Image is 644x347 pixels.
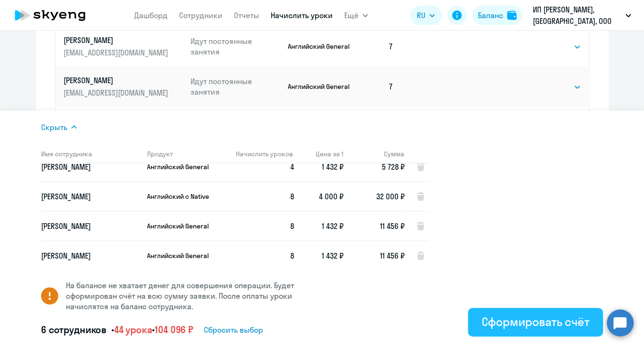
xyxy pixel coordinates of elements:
th: Цена за 1 [294,144,344,163]
span: 5 728 ₽ [382,162,405,172]
button: ИП [PERSON_NAME], [GEOGRAPHIC_DATA], ООО [528,4,636,27]
p: Английский General [288,82,352,91]
p: [PERSON_NAME] [41,162,139,172]
td: 0 [352,107,401,147]
img: balance [507,11,517,20]
span: 4 000 ₽ [319,192,344,201]
span: 1 432 ₽ [322,221,344,231]
th: Сумма [344,144,405,163]
span: 8 [290,192,294,201]
p: Английский General [147,163,219,171]
span: 4 [290,162,294,172]
p: [PERSON_NAME] [41,221,139,231]
p: Английский с Native [147,192,219,201]
td: 7 [352,26,401,66]
p: [EMAIL_ADDRESS][DOMAIN_NAME] [63,87,170,98]
p: ИП [PERSON_NAME], [GEOGRAPHIC_DATA], ООО [533,4,622,27]
a: Сотрудники [179,11,222,20]
p: Английский General [147,222,219,230]
a: Отчеты [234,11,259,20]
span: RU [417,10,425,21]
a: Начислить уроки [271,11,333,20]
th: Продукт [139,144,228,163]
p: На балансе не хватает денег для совершения операции. Будет сформирован счёт на всю сумму заявки. ... [66,280,320,312]
div: Баланс [478,10,503,21]
p: [PERSON_NAME] [41,250,139,261]
p: [PERSON_NAME] [63,75,170,86]
th: Имя сотрудника [41,144,139,163]
th: Начислить уроков [228,144,294,163]
span: 11 456 ₽ [380,221,405,231]
span: Скрыть [41,121,67,133]
td: 7 [352,66,401,107]
p: Идут постоянные занятия [190,36,280,57]
p: [PERSON_NAME] [41,191,139,202]
span: 32 000 ₽ [376,192,405,201]
p: Идут постоянные занятия [190,76,280,97]
span: 104 096 ₽ [155,324,193,336]
a: [PERSON_NAME][EMAIL_ADDRESS][DOMAIN_NAME] [63,75,183,98]
button: Ещё [344,6,368,25]
p: [EMAIL_ADDRESS][DOMAIN_NAME] [63,47,170,58]
td: 32 000 ₽ [444,107,509,147]
p: Английский General [147,251,219,260]
button: RU [410,6,442,25]
span: 44 урока [114,324,152,336]
button: Сформировать счёт [468,308,602,336]
p: [PERSON_NAME] [63,35,170,45]
span: Сбросить выбор [204,324,263,336]
span: 8 [290,251,294,260]
button: Балансbalance [472,6,522,25]
span: 11 456 ₽ [380,251,405,260]
div: Сформировать счёт [481,314,589,329]
span: 1 432 ₽ [322,162,344,172]
h5: 6 сотрудников • • [41,323,193,336]
span: 1 432 ₽ [322,251,344,260]
a: Дашборд [134,11,168,20]
a: [PERSON_NAME][EMAIL_ADDRESS][DOMAIN_NAME] [63,35,183,58]
p: Английский General [288,42,352,51]
span: 8 [290,221,294,231]
span: Ещё [344,10,359,21]
td: 4 000 ₽ [401,107,444,147]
